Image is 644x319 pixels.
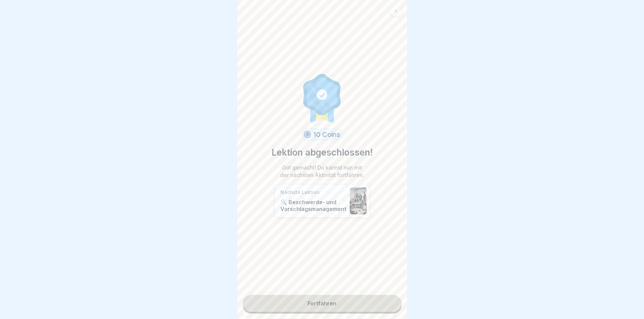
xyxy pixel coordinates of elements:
div: 10 Coins [301,128,343,141]
p: Nächste Lektion [280,189,346,195]
p: 🔍 Beschwerde- und Vorschlagsmanagement [280,199,346,212]
p: Lektion abgeschlossen! [272,146,373,159]
p: Gut gemacht! Du kannst nun mit der nächsten Aktivität fortfahren. [278,164,366,179]
img: coin.svg [302,129,312,140]
a: Fortfahren [243,295,402,312]
img: completion.svg [299,72,345,123]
